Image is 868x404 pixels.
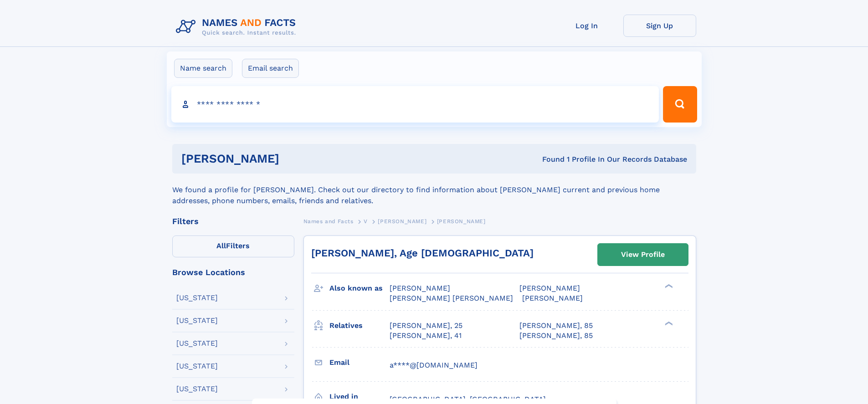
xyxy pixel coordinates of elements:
[172,235,294,257] label: Filters
[176,317,218,324] div: [US_STATE]
[437,218,486,225] span: [PERSON_NAME]
[242,59,299,78] label: Email search
[329,318,390,333] h3: Relatives
[181,153,411,164] h1: [PERSON_NAME]
[311,247,534,259] a: [PERSON_NAME], Age [DEMOGRAPHIC_DATA]
[663,320,673,326] div: ❯
[519,284,580,292] span: [PERSON_NAME]
[411,154,687,164] div: Found 1 Profile In Our Records Database
[522,294,583,302] span: [PERSON_NAME]
[176,385,218,393] div: [US_STATE]
[176,363,218,370] div: [US_STATE]
[623,15,696,37] a: Sign Up
[598,244,688,266] a: View Profile
[364,218,368,225] span: V
[390,331,462,341] a: [PERSON_NAME], 41
[216,241,226,250] span: All
[519,331,593,341] a: [PERSON_NAME], 85
[663,283,673,289] div: ❯
[303,215,354,227] a: Names and Facts
[172,268,294,276] div: Browse Locations
[172,15,303,39] img: Logo Names and Facts
[550,15,623,37] a: Log In
[378,215,426,227] a: [PERSON_NAME]
[390,294,513,302] span: [PERSON_NAME] [PERSON_NAME]
[176,340,218,347] div: [US_STATE]
[390,284,450,292] span: [PERSON_NAME]
[390,321,462,331] a: [PERSON_NAME], 25
[174,59,232,78] label: Name search
[171,86,659,123] input: search input
[364,215,368,227] a: V
[378,218,426,225] span: [PERSON_NAME]
[329,281,390,296] h3: Also known as
[621,244,665,265] div: View Profile
[172,217,294,225] div: Filters
[663,86,697,123] button: Search Button
[329,355,390,370] h3: Email
[390,395,546,404] span: [GEOGRAPHIC_DATA], [GEOGRAPHIC_DATA]
[172,174,696,206] div: We found a profile for [PERSON_NAME]. Check out our directory to find information about [PERSON_N...
[519,321,593,331] a: [PERSON_NAME], 85
[176,294,218,302] div: [US_STATE]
